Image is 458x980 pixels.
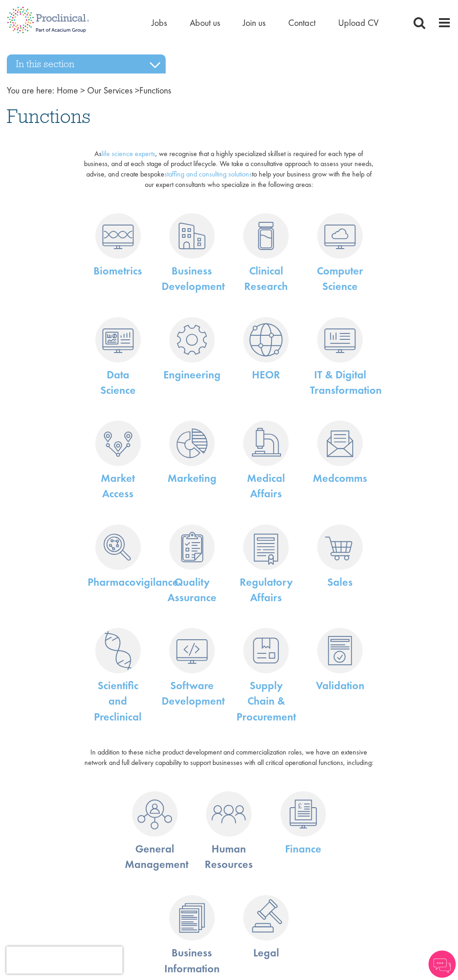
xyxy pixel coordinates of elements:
img: Business Development [169,213,215,259]
a: Computer Science [310,213,370,259]
a: Finance [273,791,333,837]
img: Medical Affairs [243,421,289,466]
img: Validation [317,628,363,673]
a: Marketing [162,421,222,466]
a: ComputerScience [317,264,363,293]
a: Validation [310,628,370,673]
a: Engineering [162,317,222,363]
span: > [80,84,85,96]
a: Pharmacovigilance [88,524,148,570]
p: Legal [236,945,296,960]
img: Software Development [132,791,177,837]
a: Jobs [152,17,167,29]
a: Market Access [88,421,148,466]
a: Software Development [162,628,222,673]
a: Quality Assurance [167,575,217,604]
a: ClinicalResearch [244,264,288,293]
img: Clinical Research [243,213,289,259]
a: Medcomms [310,421,370,466]
a: HEOR [252,367,280,382]
p: Business Information [162,945,222,976]
a: Data Science [88,317,148,363]
a: Regulatory Affairs [240,575,293,604]
img: Sales [317,524,363,570]
a: Sales [327,575,353,589]
a: Scientific and Preclinical [94,678,142,724]
img: Business Information [169,895,215,941]
a: Market Access [101,471,135,500]
a: breadcrumb link to Our Services [87,84,133,96]
a: About us [190,17,220,29]
a: Supply Chain & Procurement [236,678,296,724]
img: Biometrics [95,213,141,259]
iframe: reCAPTCHA [6,946,123,974]
span: Functions [7,104,90,128]
a: BusinessDevelopment [162,264,225,293]
span: > [135,84,139,96]
p: General Management [125,841,185,872]
a: Pharmacovigilance [88,575,178,589]
img: Supply Chain & Procurement [243,628,289,673]
a: Medcomms [313,471,367,485]
a: Marketing [167,471,217,485]
img: Engineering [169,317,215,363]
span: You are here: [7,84,54,96]
img: Pharmacovigilance [95,524,141,570]
a: life science experts [102,149,155,158]
a: Biometrics [88,213,148,259]
img: HEOR [243,317,289,363]
a: Engineering [163,367,221,382]
a: IT & Digital Transformation [310,367,382,397]
a: Data Science [100,367,136,397]
a: Biometrics [94,264,142,278]
a: breadcrumb link to Home [57,84,78,96]
img: Data Science [95,317,141,363]
img: Marketing [169,421,215,466]
a: Upload CV [338,17,379,29]
a: Software Development [162,678,225,708]
a: Sales [310,524,370,570]
a: Validation [316,678,364,692]
img: Market Access [95,421,141,466]
img: Chatbot [428,951,456,978]
p: As , we recognise that a highly specialized skillset is required for each type of business, and a... [83,149,375,190]
a: Clinical Research [236,213,296,259]
a: Business Development [162,213,222,259]
a: IT [310,317,370,363]
a: Medical Affairs [247,471,285,500]
a: Join us [243,17,266,29]
a: Scientific and Preclinical [88,628,148,673]
span: Functions [57,84,171,96]
a: Finance [285,842,321,856]
img: Computer Science [317,213,363,259]
p: Human Resources [199,841,259,872]
img: Quality Assurance [169,524,215,570]
img: Finance [281,791,326,837]
img: Scientific and Preclinical [95,628,141,673]
img: Regulatory Affairs [243,524,289,570]
img: Human Resources [206,791,251,837]
a: Contact [288,17,315,29]
img: Medcomms [317,421,363,466]
img: Software Development [169,628,215,673]
img: IT [317,317,363,363]
p: In addition to these niche product development and commercialization roles, we have an extensive ... [83,747,375,768]
h3: In this section [7,54,166,73]
a: staffing and consulting solutions [164,169,252,179]
img: Legal [243,895,289,941]
a: HEOR [236,317,296,363]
